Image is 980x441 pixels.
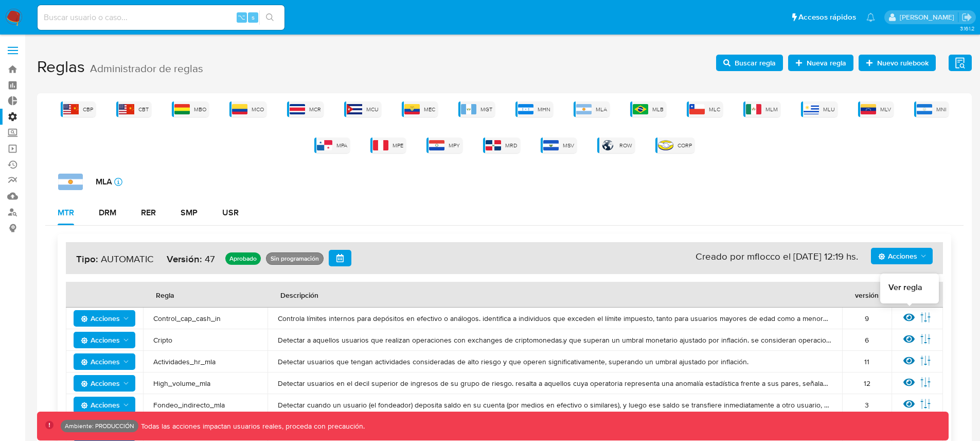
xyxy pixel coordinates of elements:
p: Todas las acciones impactan usuarios reales, proceda con precaución. [138,421,365,431]
input: Buscar usuario o caso... [38,11,284,24]
span: s [252,12,255,22]
p: Ambiente: PRODUCCIÓN [65,424,134,428]
a: Notificaciones [866,13,875,22]
span: ⌥ [238,12,245,22]
span: Accesos rápidos [798,12,856,23]
a: Salir [961,12,972,23]
button: search-icon [259,10,280,25]
p: pio.zecchi@mercadolibre.com [900,12,958,22]
span: Ver regla [888,282,922,293]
